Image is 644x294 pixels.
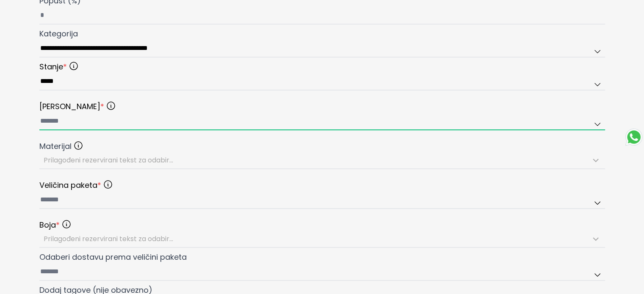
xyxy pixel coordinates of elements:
[39,61,67,73] span: Stanje
[44,234,173,244] span: Prilagođeni rezervirani tekst za odabir...
[39,101,104,113] span: [PERSON_NAME]
[39,7,605,25] input: Popust (%)
[44,155,173,165] span: Prilagođeni rezervirani tekst za odabir...
[39,219,60,231] span: Boja
[39,28,78,39] span: Kategorija
[39,179,101,191] span: Veličina paketa
[39,263,605,281] input: Odaberi dostavu prema veličini paketa
[39,252,187,262] span: Odaberi dostavu prema veličini paketa
[39,40,605,58] input: Kategorija
[39,140,72,152] span: Materijal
